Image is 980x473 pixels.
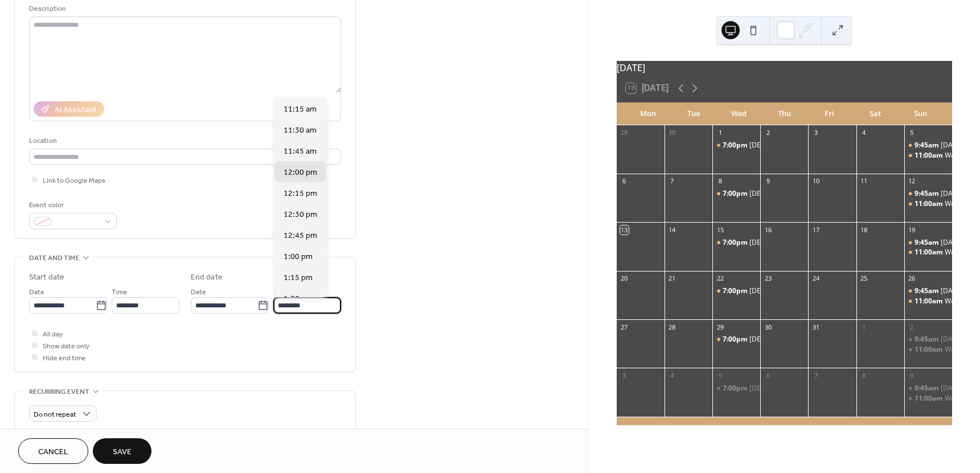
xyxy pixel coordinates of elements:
span: All day [43,328,63,340]
div: Sunday School [904,141,952,150]
div: 1 [860,323,868,331]
div: 2 [908,323,916,331]
div: Sunday School [904,335,952,344]
span: Link to Google Maps [43,175,105,187]
div: 22 [716,274,724,283]
div: 11 [860,177,868,186]
div: 9 [908,371,916,380]
span: 12:00 pm [284,167,317,179]
button: Save [93,438,151,464]
div: 29 [620,129,629,137]
div: 4 [860,129,868,137]
div: Sunday School [904,286,952,296]
div: Bible Study [712,238,760,248]
div: 12 [908,177,916,186]
div: [DATE] [617,61,952,75]
span: 9:45am [915,141,941,150]
div: Wed [716,102,762,125]
span: 9:45am [915,286,941,296]
span: 11:00am [915,345,945,355]
div: 5 [908,129,916,137]
div: 19 [908,225,916,234]
div: 8 [716,177,724,186]
button: Cancel [18,438,88,464]
span: 9:45am [915,335,941,344]
div: 27 [620,323,629,331]
span: 12:15 pm [284,188,317,200]
div: Worship Service [904,297,952,306]
span: 1:15 pm [284,272,313,284]
div: Worship Service [904,248,952,257]
div: Sat [852,102,898,125]
div: [DEMOGRAPHIC_DATA] Study [749,384,844,393]
div: Sunday School [904,189,952,199]
div: 1 [716,129,724,137]
div: 28 [668,323,676,331]
div: Event color [29,199,114,211]
div: Description [29,3,339,15]
div: [DEMOGRAPHIC_DATA] Study [749,286,844,296]
div: Bible Study [712,335,760,344]
span: Hide end time [43,352,86,364]
div: 7 [811,371,820,380]
div: End date [191,272,223,283]
div: 16 [764,225,772,234]
span: 9:45am [915,384,941,393]
div: Fri [807,102,852,125]
div: Sun [897,102,943,125]
span: Date and time [29,252,80,264]
div: 30 [764,323,772,331]
span: Time [273,286,289,298]
span: 11:00am [915,297,945,306]
span: 9:45am [915,189,941,199]
div: 21 [668,274,676,283]
span: Show date only [43,340,89,352]
span: 12:30 pm [284,209,317,221]
div: Sunday School [904,384,952,393]
div: Mon [626,102,671,125]
div: Worship Service [904,151,952,161]
div: 30 [668,129,676,137]
div: Bible Study [712,384,760,393]
span: Date [191,286,206,298]
span: 7:00pm [723,141,749,150]
div: Location [29,135,339,147]
div: Worship Service [904,345,952,355]
div: [DEMOGRAPHIC_DATA] Study [749,189,844,199]
div: 6 [620,177,629,186]
div: 31 [811,323,820,331]
span: Cancel [38,446,68,458]
span: 7:00pm [723,384,749,393]
span: 11:00am [915,199,945,209]
span: 11:45 am [284,146,317,158]
div: 17 [811,225,820,234]
span: 9:45am [915,238,941,248]
div: 15 [716,225,724,234]
span: 7:00pm [723,335,749,344]
div: 5 [716,371,724,380]
div: Bible Study [712,189,760,199]
span: 11:30 am [284,125,317,137]
div: 3 [620,371,629,380]
div: 25 [860,274,868,283]
div: [DEMOGRAPHIC_DATA] Study [749,238,844,248]
div: Bible Study [712,286,760,296]
div: 4 [668,371,676,380]
span: 7:00pm [723,238,749,248]
div: 13 [620,225,629,234]
span: Date [29,286,44,298]
div: [DEMOGRAPHIC_DATA] Study [749,141,844,150]
div: 14 [668,225,676,234]
div: 6 [764,371,772,380]
div: 3 [811,129,820,137]
span: 11:00am [915,248,945,257]
div: 26 [908,274,916,283]
div: 8 [860,371,868,380]
span: 1:30 pm [284,293,313,305]
div: 2 [764,129,772,137]
div: 7 [668,177,676,186]
div: Tue [671,102,716,125]
div: [DEMOGRAPHIC_DATA] Study [749,335,844,344]
div: 23 [764,274,772,283]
